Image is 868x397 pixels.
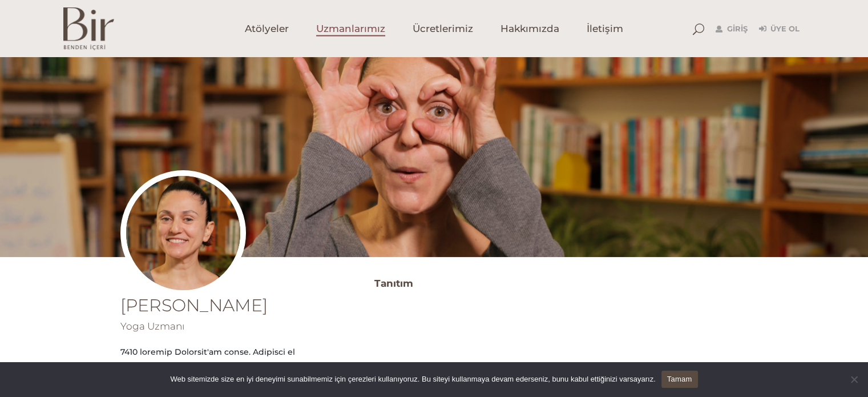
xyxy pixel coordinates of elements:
a: Giriş [716,22,748,36]
a: Üye Ol [759,22,800,36]
span: Uzmanlarımız [316,22,385,35]
h1: [PERSON_NAME] [120,297,312,314]
span: Hayır [848,374,859,385]
span: Atölyeler [245,22,289,35]
span: Yoga Uzmanı [120,320,184,332]
span: İletişim [587,22,623,35]
h3: Tanıtım [374,274,748,292]
span: Web sitemizde size en iyi deneyimi sunabilmemiz için çerezleri kullanıyoruz. Bu siteyi kullanmaya... [170,374,655,385]
span: Hakkımızda [500,22,559,35]
span: Ücretlerimiz [413,22,473,35]
img: esinprofil-300x300.jpg [120,170,246,296]
a: Tamam [661,371,698,388]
